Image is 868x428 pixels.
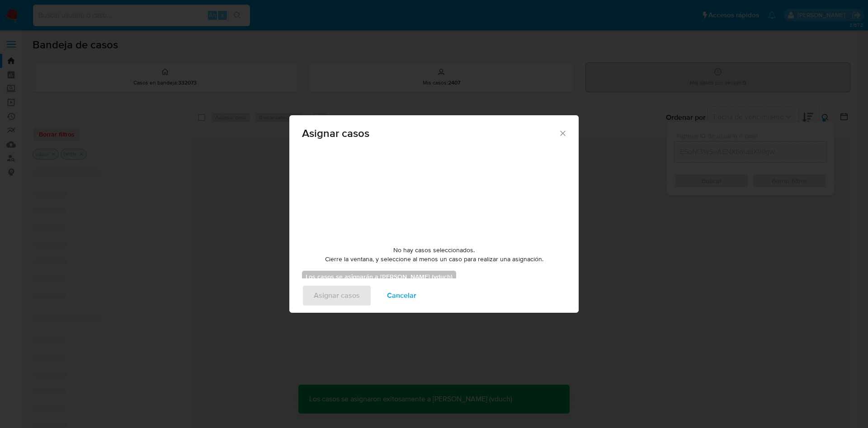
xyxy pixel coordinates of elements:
[558,129,566,137] button: Cerrar ventana
[393,246,475,255] span: No hay casos seleccionados.
[387,286,416,306] span: Cancelar
[302,128,558,139] span: Asignar casos
[325,255,543,264] span: Cierre la ventana, y seleccione al menos un caso para realizar una asignación.
[375,285,428,306] button: Cancelar
[289,115,579,313] div: assign-modal
[366,148,502,239] img: yH5BAEAAAAALAAAAAABAAEAAAIBRAA7
[306,272,453,281] b: Los casos se asignarán a [PERSON_NAME] (vduch)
